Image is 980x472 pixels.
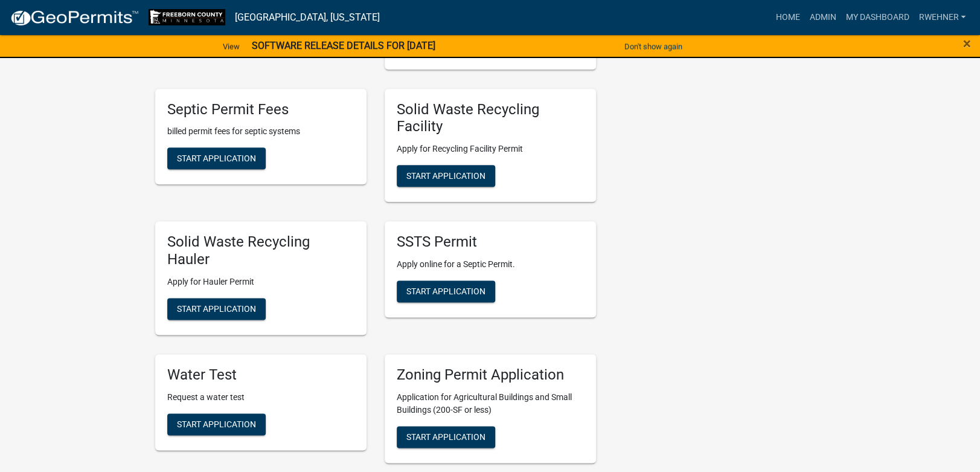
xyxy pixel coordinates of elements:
h5: SSTS Permit [397,233,584,251]
p: Application for Agricultural Buildings and Small Buildings (200-SF or less) [397,391,584,416]
a: Admin [804,6,841,29]
a: [GEOGRAPHIC_DATA], [US_STATE] [235,7,380,28]
span: Start Application [406,171,485,181]
strong: SOFTWARE RELEASE DETAILS FOR [DATE] [252,40,435,51]
span: Start Application [177,154,256,163]
button: Start Application [397,426,495,448]
button: Start Application [397,280,495,302]
h5: Water Test [167,366,354,384]
button: Start Application [167,147,266,169]
span: Start Application [177,303,256,313]
button: Start Application [167,413,266,435]
img: Freeborn County, Minnesota [149,9,225,25]
span: Start Application [177,419,256,428]
button: Start Application [397,165,495,187]
p: billed permit fees for septic systems [167,125,354,138]
button: Start Application [167,298,266,320]
span: Start Application [406,286,485,296]
span: Start Application [406,432,485,441]
a: rwehner [914,6,970,29]
p: Request a water test [167,391,354,404]
a: Home [770,6,804,29]
h5: Solid Waste Recycling Hauler [167,233,354,268]
button: Close [963,36,971,51]
p: Apply for Hauler Permit [167,276,354,288]
button: Don't show again [620,36,687,56]
p: Apply online for a Septic Permit. [397,258,584,271]
h5: Septic Permit Fees [167,101,354,118]
h5: Zoning Permit Application [397,366,584,384]
a: My Dashboard [841,6,914,29]
h5: Solid Waste Recycling Facility [397,101,584,136]
a: View [218,36,245,56]
p: Apply for Recycling Facility Permit [397,143,584,155]
span: × [963,35,971,52]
